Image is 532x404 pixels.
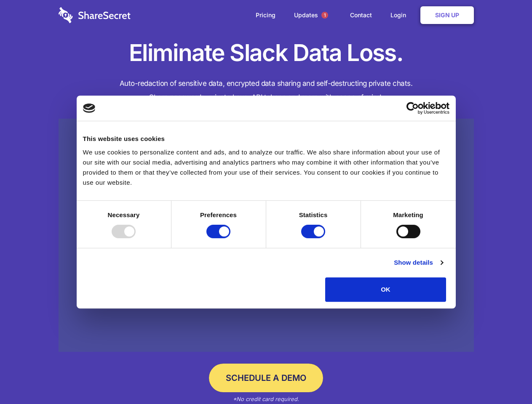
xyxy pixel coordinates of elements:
strong: Marketing [393,211,423,218]
div: This website uses cookies [83,134,449,144]
a: Usercentrics Cookiebot - opens in a new window [376,102,449,114]
a: Sign Up [420,6,474,24]
h1: Eliminate Slack Data Loss. [59,38,474,68]
button: OK [325,277,446,302]
div: We use cookies to personalize content and ads, and to analyze our traffic. We also share informat... [83,147,449,188]
a: Login [382,2,419,28]
strong: Statistics [299,211,328,218]
span: 1 [321,12,328,19]
a: Contact [342,2,380,28]
em: *No credit card required. [233,396,299,402]
img: logo-wordmark-white-trans-d4663122ce5f474addd5e946df7df03e33cb6a1c49d2221995e7729f52c070b2.svg [59,7,131,23]
a: Wistia video thumbnail [59,119,474,352]
a: Show details [394,258,443,268]
a: Pricing [247,2,284,28]
a: Schedule a Demo [209,364,323,392]
img: logo [83,104,96,113]
strong: Preferences [200,211,237,218]
strong: Necessary [108,211,140,218]
h4: Auto-redaction of sensitive data, encrypted data sharing and self-destructing private chats. Shar... [59,77,474,104]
